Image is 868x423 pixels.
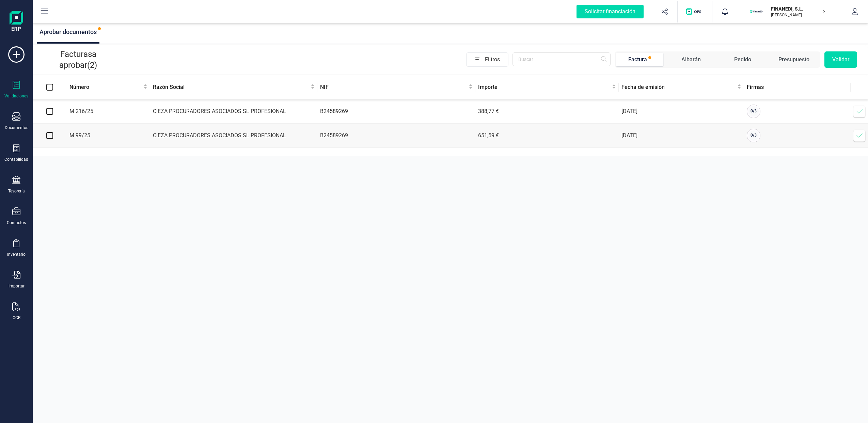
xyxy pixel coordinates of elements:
[512,52,611,66] input: Buscar
[682,1,708,22] button: Logo de OPS
[478,83,611,91] span: Importe
[153,83,309,91] span: Razón Social
[751,133,757,138] span: 0 / 3
[150,124,317,148] td: CIEZA PROCURADORES ASOCIADOS SL PROFESIONAL
[69,83,142,91] span: Número
[4,93,28,99] div: Validaciones
[778,56,809,64] div: Presupuesto
[44,49,113,70] p: Facturas a aprobar (2)
[475,99,619,124] td: 388,77 €
[7,220,26,225] div: Contactos
[619,99,744,124] td: [DATE]
[749,4,764,19] img: FI
[8,188,25,194] div: Tesorería
[317,124,475,148] td: B24589269
[320,83,467,91] span: NIF
[40,28,97,35] span: Aprobar documentos
[744,75,851,99] th: Firmas
[619,124,744,148] td: [DATE]
[5,125,28,130] div: Documentos
[577,5,644,18] div: Solicitar financiación
[686,8,704,15] img: Logo de OPS
[771,5,825,12] p: FINANEDI, S.L.
[7,252,26,257] div: Inventario
[13,315,20,320] div: OCR
[317,99,475,124] td: B24589269
[4,157,28,162] div: Contabilidad
[628,56,647,64] div: Factura
[67,124,150,148] td: M 99/25
[485,53,508,66] span: Filtros
[824,51,857,68] button: Validar
[734,56,751,64] div: Pedido
[771,12,825,18] p: [PERSON_NAME]
[746,1,834,22] button: FIFINANEDI, S.L.[PERSON_NAME]
[751,109,757,113] span: 0 / 3
[9,283,25,289] div: Importar
[150,99,317,124] td: CIEZA PROCURADORES ASOCIADOS SL PROFESIONAL
[466,52,508,67] button: Filtros
[568,1,652,22] button: Solicitar financiación
[621,83,736,91] span: Fecha de emisión
[67,99,150,124] td: M 216/25
[475,124,619,148] td: 651,59 €
[10,11,23,33] img: Logo Finanedi
[681,56,701,64] div: Albarán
